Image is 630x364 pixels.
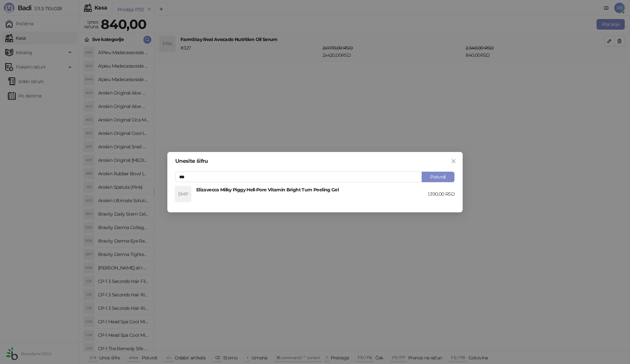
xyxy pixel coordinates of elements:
button: Close [448,156,459,166]
span: close [451,159,456,164]
div: Unesite šifru [175,159,455,164]
span: Zatvori [448,159,459,164]
h4: Elizavecca Milky Piggy Hell-Pore Vitamin Bright Turn Peeling Gel [196,186,428,193]
div: 1.390,00 RSD [428,190,455,198]
button: Potvrdi [422,172,454,182]
div: EMP [175,186,191,202]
